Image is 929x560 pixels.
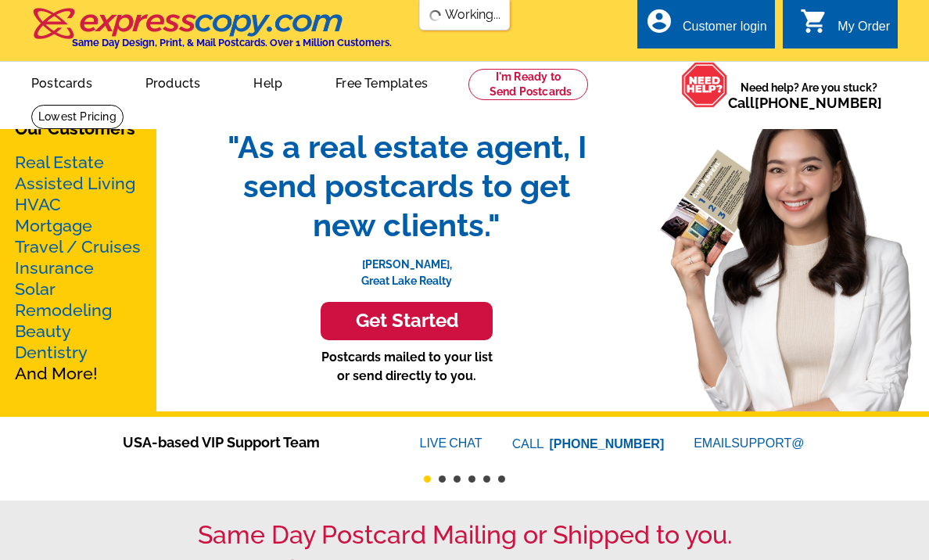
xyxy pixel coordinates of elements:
[211,245,602,289] p: [PERSON_NAME], Great Lake Realty
[72,37,392,48] h4: Same Day Design, Print, & Mail Postcards. Over 1 Million Customers.
[728,95,882,111] span: Call
[15,174,135,193] a: Assisted Living
[468,476,475,483] button: 4 of 6
[15,279,56,299] a: Solar
[512,435,546,454] font: CALL
[800,7,828,35] i: shopping_cart
[15,258,94,278] a: Insurance
[15,195,61,214] a: HVAC
[498,476,505,483] button: 6 of 6
[340,310,473,332] h3: Get Started
[15,343,88,362] a: Dentistry
[15,152,142,384] p: And More!
[838,20,890,41] div: My Order
[15,300,112,320] a: Remodeling
[15,153,104,172] a: Real Estate
[550,437,665,451] a: [PHONE_NUMBER]
[683,20,767,41] div: Customer login
[228,63,307,100] a: Help
[728,80,890,111] span: Need help? Are you stuck?
[420,434,450,453] font: LIVE
[211,127,602,245] span: "As a real estate agent, I send postcards to get new clients."
[755,95,882,111] a: [PHONE_NUMBER]
[123,432,373,453] span: USA-based VIP Support Team
[211,302,602,340] a: Get Started
[800,17,890,37] a: shopping_cart My Order
[420,436,482,450] a: LIVECHAT
[454,476,461,483] button: 3 of 6
[483,476,490,483] button: 5 of 6
[439,476,446,483] button: 2 of 6
[694,436,806,450] a: EMAILSUPPORT@
[645,7,673,35] i: account_circle
[6,63,117,100] a: Postcards
[120,63,226,100] a: Products
[645,17,767,37] a: account_circle Customer login
[15,216,92,235] a: Mortgage
[31,520,898,550] h1: Same Day Postcard Mailing or Shipped to you.
[310,63,453,100] a: Free Templates
[15,237,141,257] a: Travel / Cruises
[681,62,728,108] img: help
[424,476,431,483] button: 1 of 6
[211,348,602,386] p: Postcards mailed to your list or send directly to you.
[429,9,442,22] img: loading...
[15,321,71,341] a: Beauty
[731,434,806,453] font: SUPPORT@
[31,19,392,48] a: Same Day Design, Print, & Mail Postcards. Over 1 Million Customers.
